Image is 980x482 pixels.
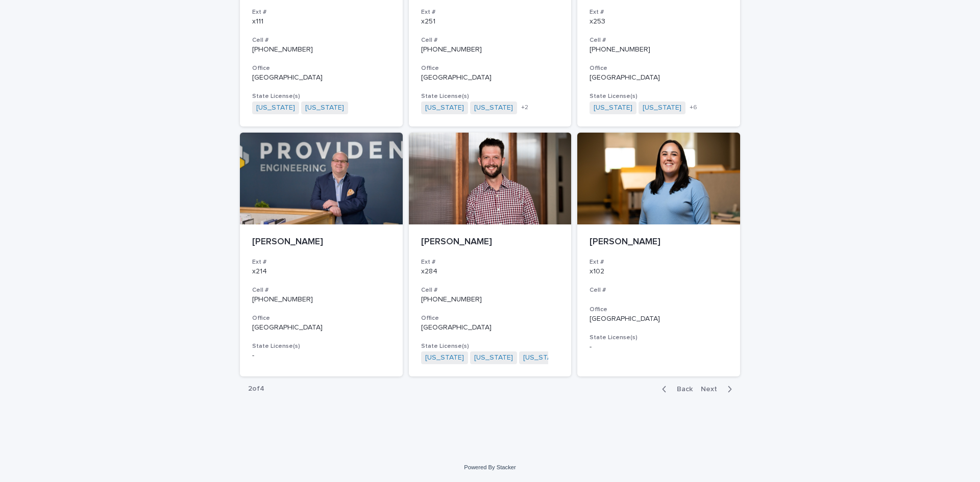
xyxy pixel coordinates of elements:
[590,73,728,82] p: [GEOGRAPHIC_DATA]
[577,133,740,376] a: [PERSON_NAME]Ext #x102Cell #Office[GEOGRAPHIC_DATA]State License(s)-
[252,314,390,322] h3: Office
[421,286,559,294] h3: Cell #
[252,73,390,82] p: [GEOGRAPHIC_DATA]
[252,237,390,248] p: [PERSON_NAME]
[252,258,390,266] h3: Ext #
[252,92,390,100] h3: State License(s)
[590,268,604,275] a: x102
[252,46,313,53] a: [PHONE_NUMBER]
[697,385,740,394] button: Next
[421,314,559,322] h3: Office
[421,296,482,303] a: [PHONE_NUMBER]
[252,18,263,25] a: x111
[421,323,559,332] p: [GEOGRAPHIC_DATA]
[240,133,403,376] a: [PERSON_NAME]Ext #x214Cell #[PHONE_NUMBER]Office[GEOGRAPHIC_DATA]State License(s)-
[252,8,390,16] h3: Ext #
[521,105,528,111] span: + 2
[701,386,723,393] span: Next
[305,104,344,112] a: [US_STATE]
[421,46,482,53] a: [PHONE_NUMBER]
[594,104,632,112] a: [US_STATE]
[590,258,728,266] h3: Ext #
[421,64,559,72] h3: Office
[590,92,728,100] h3: State License(s)
[654,385,697,394] button: Back
[590,8,728,16] h3: Ext #
[256,104,295,112] a: [US_STATE]
[252,64,390,72] h3: Office
[590,334,728,342] h3: State License(s)
[240,376,273,401] p: 2 of 4
[590,18,605,25] a: x253
[421,342,559,350] h3: State License(s)
[425,353,464,362] a: [US_STATE]
[590,64,728,72] h3: Office
[252,268,267,275] a: x214
[474,104,513,112] a: [US_STATE]
[474,353,513,362] a: [US_STATE]
[671,386,693,393] span: Back
[421,268,437,275] a: x284
[590,343,728,351] p: -
[421,258,559,266] h3: Ext #
[252,323,390,332] p: [GEOGRAPHIC_DATA]
[590,36,728,44] h3: Cell #
[421,18,435,25] a: x251
[590,46,650,53] a: [PHONE_NUMBER]
[425,104,464,112] a: [US_STATE]
[421,36,559,44] h3: Cell #
[590,306,728,314] h3: Office
[252,351,390,360] p: -
[464,464,516,470] a: Powered By Stacker
[252,286,390,294] h3: Cell #
[409,133,572,376] a: [PERSON_NAME]Ext #x284Cell #[PHONE_NUMBER]Office[GEOGRAPHIC_DATA]State License(s)[US_STATE] [US_S...
[523,353,562,362] a: [US_STATE]
[590,237,728,248] p: [PERSON_NAME]
[421,73,559,82] p: [GEOGRAPHIC_DATA]
[643,104,681,112] a: [US_STATE]
[252,36,390,44] h3: Cell #
[252,296,313,303] a: [PHONE_NUMBER]
[690,105,697,111] span: + 6
[252,342,390,350] h3: State License(s)
[421,92,559,100] h3: State License(s)
[421,8,559,16] h3: Ext #
[590,286,728,294] h3: Cell #
[590,315,728,323] p: [GEOGRAPHIC_DATA]
[421,237,559,248] p: [PERSON_NAME]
